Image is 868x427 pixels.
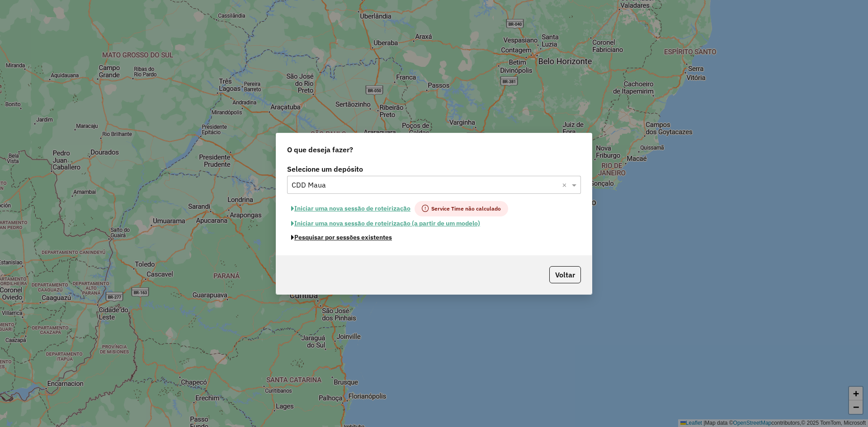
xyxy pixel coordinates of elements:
button: Voltar [549,266,581,283]
span: O que deseja fazer? [287,144,353,155]
span: Clear all [562,179,570,190]
button: Pesquisar por sessões existentes [287,230,396,244]
button: Iniciar uma nova sessão de roteirização (a partir de um modelo) [287,216,484,230]
span: Service Time não calculado [415,201,508,216]
label: Selecione um depósito [287,164,581,174]
button: Iniciar uma nova sessão de roteirização [287,201,415,216]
